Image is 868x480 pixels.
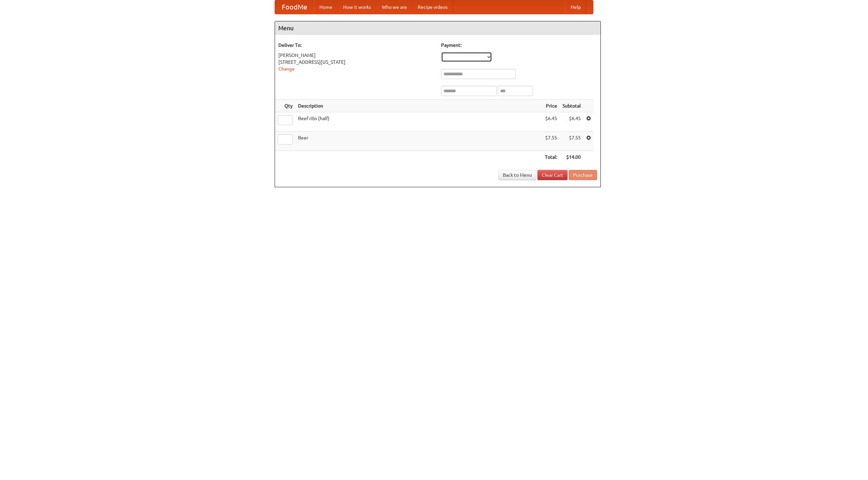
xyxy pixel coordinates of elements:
[542,112,560,132] td: $6.45
[542,132,560,151] td: $7.55
[338,0,376,14] a: How it works
[560,132,584,151] td: $7.55
[295,100,542,112] th: Description
[275,21,600,35] h4: Menu
[275,0,314,14] a: FoodMe
[278,42,434,49] h5: Deliver To:
[295,132,542,151] td: Beer
[560,100,584,112] th: Subtotal
[278,52,434,59] div: [PERSON_NAME]
[542,100,560,112] th: Price
[295,112,542,132] td: Beef ribs (half)
[565,0,586,14] a: Help
[537,170,568,180] a: Clear Cart
[560,151,584,164] th: $14.00
[498,170,536,180] a: Back to Menu
[569,170,597,180] button: Purchase
[560,112,584,132] td: $6.45
[278,66,295,72] a: Change
[412,0,453,14] a: Recipe videos
[376,0,412,14] a: Who we are
[542,151,560,164] th: Total:
[441,42,597,49] h5: Payment:
[314,0,338,14] a: Home
[275,100,295,112] th: Qty
[278,59,434,65] div: [STREET_ADDRESS][US_STATE]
